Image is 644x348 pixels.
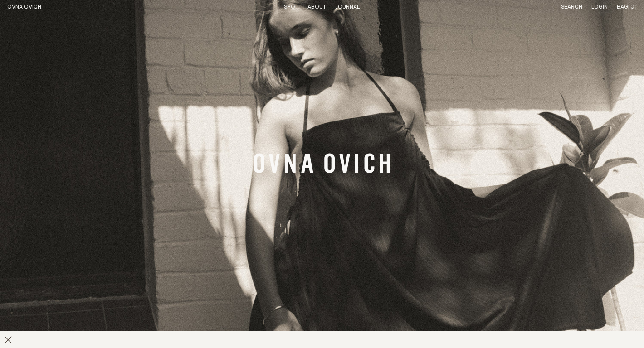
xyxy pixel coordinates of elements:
[561,4,582,10] a: Search
[284,4,298,10] a: Shop
[617,4,628,10] span: Bag
[591,4,608,10] a: Login
[628,4,637,10] span: [0]
[7,4,41,10] a: Home
[254,153,390,176] a: Banner Link
[335,4,360,10] a: Journal
[307,4,326,11] summary: About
